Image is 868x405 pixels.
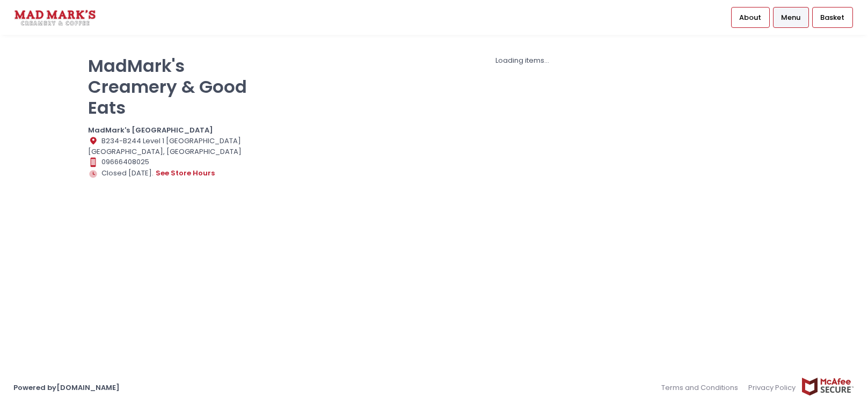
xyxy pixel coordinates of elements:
button: see store hours [155,167,215,179]
b: MadMark's [GEOGRAPHIC_DATA] [88,125,213,135]
img: logo [13,8,97,27]
p: MadMark's Creamery & Good Eats [88,55,251,118]
a: About [731,7,770,27]
a: Powered by[DOMAIN_NAME] [13,382,120,393]
div: Closed [DATE]. [88,167,251,179]
span: Menu [781,12,800,23]
a: Menu [773,7,809,27]
div: 09666408025 [88,157,251,167]
div: Loading items... [264,55,780,66]
div: B234-B244 Level 1 [GEOGRAPHIC_DATA] [GEOGRAPHIC_DATA], [GEOGRAPHIC_DATA] [88,136,251,157]
a: Terms and Conditions [661,377,743,398]
span: Basket [820,12,844,23]
a: Privacy Policy [743,377,801,398]
img: mcafee-secure [801,377,855,396]
span: About [739,12,761,23]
